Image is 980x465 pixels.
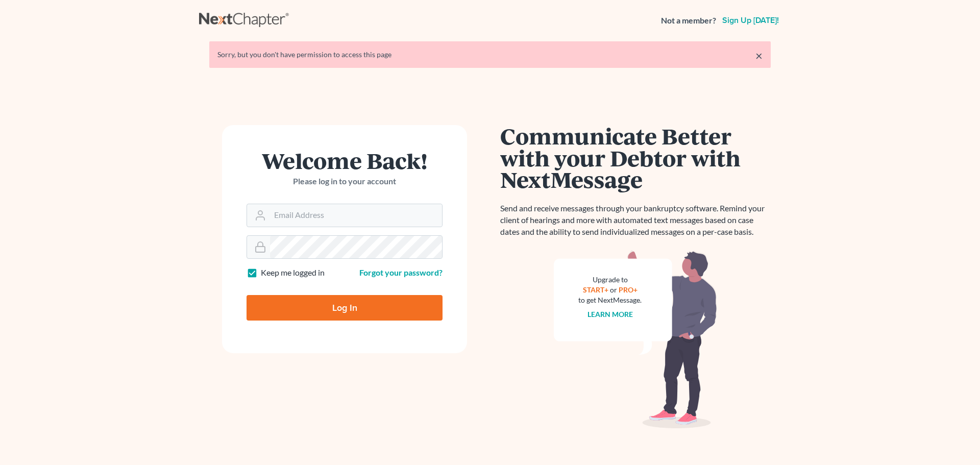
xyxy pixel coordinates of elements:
img: nextmessage_bg-59042aed3d76b12b5cd301f8e5b87938c9018125f34e5fa2b7a6b67550977c72.svg [554,250,717,429]
a: Forgot your password? [359,267,443,277]
h1: Welcome Back! [247,150,443,172]
a: Sign up [DATE]! [720,16,781,25]
input: Email Address [270,204,442,227]
a: × [755,50,763,62]
p: Send and receive messages through your bankruptcy software. Remind your client of hearings and mo... [500,203,771,238]
label: Keep me logged in [261,267,325,279]
input: Log In [247,295,443,321]
a: Learn more [587,310,633,319]
strong: Not a member? [661,15,716,27]
p: Please log in to your account [247,176,443,187]
div: Sorry, but you don't have permission to access this page [217,50,763,60]
a: PRO+ [619,285,638,294]
span: or [610,285,617,294]
div: Upgrade to [578,275,642,285]
div: to get NextMessage. [578,295,642,305]
a: START+ [583,285,608,294]
h1: Communicate Better with your Debtor with NextMessage [500,125,771,190]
